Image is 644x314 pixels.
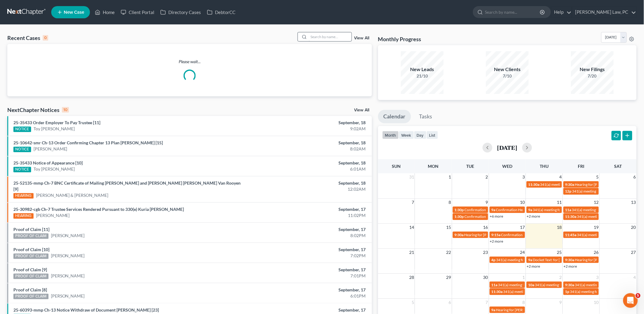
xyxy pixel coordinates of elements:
[636,293,641,298] span: 5
[252,273,366,279] div: 7:01PM
[572,189,631,193] span: 341(a) meeting for [PERSON_NAME]
[118,7,157,18] a: Client Portal
[252,206,366,212] div: September, 17
[252,307,366,313] div: September, 17
[485,299,489,306] span: 7
[631,224,637,231] span: 20
[252,293,366,299] div: 6:01PM
[92,7,118,18] a: Home
[409,249,415,256] span: 21
[446,274,452,281] span: 29
[13,247,49,252] a: Proof of Claim [10]
[409,173,415,181] span: 31
[596,274,599,281] span: 3
[411,199,415,206] span: 7
[13,287,47,292] a: Proof of Claim [8]
[483,274,489,281] span: 30
[409,224,415,231] span: 14
[540,182,599,187] span: 341(a) meeting for [PERSON_NAME]
[51,273,85,279] a: [PERSON_NAME]
[13,167,31,172] div: NOTICE
[13,227,49,232] a: Proof of Claim [11]
[62,107,69,113] div: 10
[7,106,69,114] div: NextChapter Notices
[633,173,637,181] span: 6
[252,186,366,192] div: 12:02AM
[354,36,370,40] a: View All
[565,214,577,219] span: 11:30a
[252,253,366,259] div: 7:02PM
[522,299,526,306] span: 8
[496,308,576,312] span: Hearing for [PERSON_NAME] & [PERSON_NAME]
[490,214,503,218] a: +6 more
[36,212,70,218] a: [PERSON_NAME]
[556,249,563,256] span: 25
[551,7,572,18] a: Help
[593,249,599,256] span: 26
[34,166,75,172] a: Toy [PERSON_NAME]
[556,224,563,231] span: 18
[497,144,517,151] h2: [DATE]
[252,166,366,172] div: 6:01AM
[492,208,496,212] span: 9a
[252,120,366,126] div: September, 18
[411,299,415,306] span: 5
[575,258,623,262] span: Hearing for [PERSON_NAME]
[520,199,526,206] span: 10
[527,214,540,218] a: +2 more
[13,294,48,299] div: PROOF OF CLAIM
[571,66,614,73] div: New Filings
[540,164,549,169] span: Thu
[522,274,526,281] span: 1
[467,164,474,169] span: Tue
[490,239,503,244] a: +2 more
[7,59,372,65] p: Please wait...
[354,108,370,112] a: View All
[309,32,352,41] input: Search by name...
[64,10,84,15] span: New Case
[492,258,496,262] span: 4p
[565,233,577,237] span: 11:45a
[486,66,529,73] div: New Clients
[496,208,566,212] span: Confirmation Hearing for [PERSON_NAME]
[565,208,571,212] span: 11a
[252,212,366,218] div: 11:02PM
[414,131,427,139] button: day
[252,267,366,273] div: September, 17
[565,258,574,262] span: 9:30a
[455,214,464,219] span: 1:30p
[409,274,415,281] span: 28
[465,214,535,219] span: Confirmation Hearing for [PERSON_NAME]
[492,289,503,294] span: 11:30a
[596,173,599,181] span: 5
[485,173,489,181] span: 2
[448,173,452,181] span: 1
[13,160,83,165] a: 25-35433 Notice of Appearance [10]
[485,6,541,18] input: Search by name...
[577,233,636,237] span: 341(a) meeting for [PERSON_NAME]
[34,126,75,132] a: Toy [PERSON_NAME]
[522,173,526,181] span: 3
[565,283,574,287] span: 9:30a
[501,233,571,237] span: Confirmation Hearing for [PERSON_NAME]
[565,189,572,193] span: 12p
[378,110,411,123] a: Calendar
[498,283,557,287] span: 341(a) meeting for [PERSON_NAME]
[13,307,159,312] a: 25-60393-mmp Ch-13 Notice Withdraw of Document [PERSON_NAME] [23]
[13,213,34,219] div: HEARING
[13,180,241,192] a: 25-52135-mmp Ch-7 BNC Certificate of Mailing [PERSON_NAME] and [PERSON_NAME] [PERSON_NAME] Van Ro...
[427,131,438,139] button: list
[483,224,489,231] span: 16
[7,34,48,42] div: Recent Cases
[502,164,512,169] span: Wed
[414,110,438,123] a: Tasks
[204,7,238,18] a: DebtorCC
[593,199,599,206] span: 12
[252,226,366,233] div: September, 17
[559,274,563,281] span: 2
[382,131,399,139] button: month
[378,35,421,43] h3: Monthly Progress
[492,283,498,287] span: 11a
[528,283,535,287] span: 10a
[13,127,31,132] div: NOTICE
